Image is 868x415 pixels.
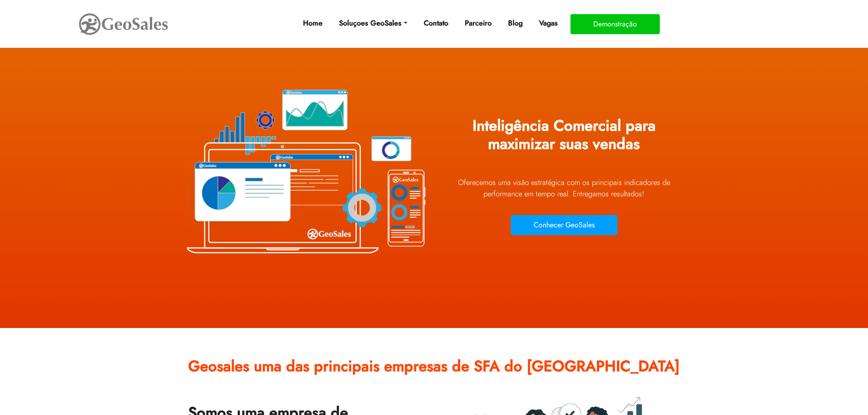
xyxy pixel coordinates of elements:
a: Soluçoes GeoSales [335,14,411,32]
a: Home [299,14,326,32]
a: Contato [420,14,452,32]
a: Blog [504,14,526,32]
button: Demonstração [570,14,660,34]
a: Vagas [535,14,561,32]
img: Plataforma GeoSales [181,68,427,273]
button: Conhecer GeoSales [511,215,617,235]
img: GeoSales [78,11,169,37]
h1: Inteligência Comercial para maximizar suas vendas [441,110,687,167]
h2: Geosales uma das principais empresas de SFA do [GEOGRAPHIC_DATA] [188,351,680,389]
a: Parceiro [461,14,495,32]
p: Oferecemos uma visão estratégica com os principais indicadores de performance em tempo real. Ent... [441,177,687,200]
